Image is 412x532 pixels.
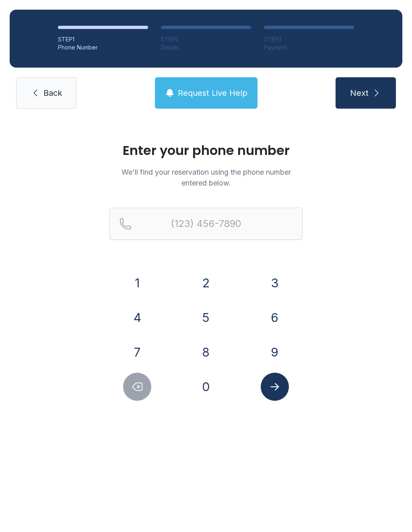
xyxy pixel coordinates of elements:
[58,35,148,43] div: STEP 1
[161,43,251,52] div: Details
[109,167,303,188] p: We'll find your reservation using the phone number entered below.
[192,373,220,401] button: 0
[178,87,247,99] span: Request Live Help
[350,87,369,99] span: Next
[123,373,151,401] button: Delete number
[58,43,148,52] div: Phone Number
[161,35,251,43] div: STEP 2
[261,373,289,401] button: Submit lookup form
[43,87,62,99] span: Back
[109,144,303,157] h1: Enter your phone number
[261,303,289,332] button: 6
[192,269,220,297] button: 2
[123,338,151,366] button: 7
[123,303,151,332] button: 4
[261,269,289,297] button: 3
[192,338,220,366] button: 8
[264,43,354,52] div: Payment
[192,303,220,332] button: 5
[123,269,151,297] button: 1
[109,208,303,240] input: Reservation phone number
[264,35,354,43] div: STEP 3
[261,338,289,366] button: 9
